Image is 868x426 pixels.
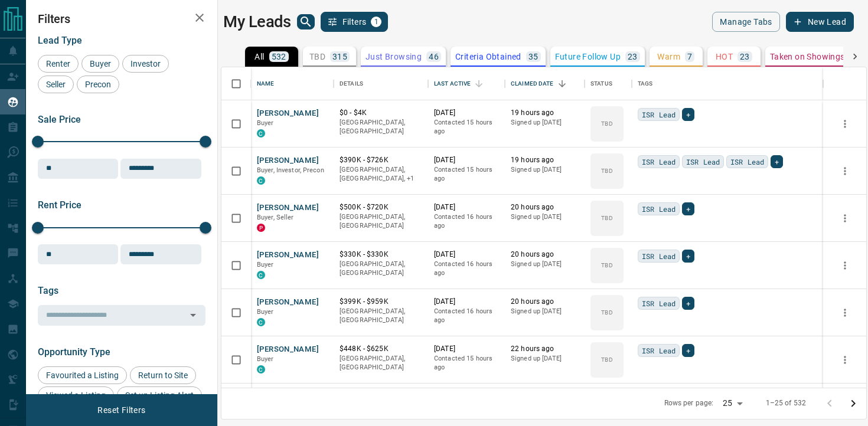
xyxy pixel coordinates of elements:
div: Investor [122,55,169,73]
p: Signed up [DATE] [511,118,579,127]
p: Brampton [340,165,422,183]
button: more [836,115,854,133]
span: + [775,156,779,168]
p: TBD [601,308,612,317]
p: 23 [740,53,750,61]
div: Return to Site [130,366,196,384]
p: Contacted 15 hours ago [434,354,499,372]
p: Signed up [DATE] [511,354,579,363]
button: [PERSON_NAME] [257,297,319,308]
span: Investor [126,59,165,68]
span: Viewed a Listing [42,391,110,400]
span: Buyer [257,355,274,363]
p: Just Browsing [366,53,422,61]
div: Details [334,67,428,100]
p: $390K - $726K [340,155,422,165]
p: [GEOGRAPHIC_DATA], [GEOGRAPHIC_DATA] [340,354,422,372]
span: + [686,250,690,262]
span: Buyer [257,308,274,316]
div: 25 [718,395,746,412]
p: 19 hours ago [511,108,579,118]
div: Precon [77,76,119,93]
p: [DATE] [434,344,499,354]
span: ISR Lead [642,250,676,262]
span: + [686,203,690,215]
div: Tags [632,67,823,100]
p: [DATE] [434,108,499,118]
div: condos.ca [257,318,265,326]
div: + [771,155,783,168]
p: $330K - $330K [340,250,422,260]
span: + [686,345,690,356]
p: 20 hours ago [511,202,579,212]
p: Warm [657,53,680,61]
p: 315 [332,53,347,61]
div: Status [590,67,612,100]
p: TBD [601,166,612,175]
p: 46 [429,53,439,61]
div: + [682,108,694,121]
span: Buyer, Seller [257,214,294,221]
button: Reset Filters [90,400,153,420]
div: + [682,250,694,263]
p: Contacted 16 hours ago [434,260,499,278]
div: Renter [38,55,79,73]
div: Claimed Date [511,67,554,100]
div: Favourited a Listing [38,366,127,384]
p: 35 [528,53,539,61]
span: Buyer [257,261,274,268]
div: Viewed a Listing [38,386,114,404]
div: condos.ca [257,176,265,185]
div: Name [257,67,275,100]
span: Return to Site [134,371,192,380]
button: Sort [471,76,487,92]
p: [GEOGRAPHIC_DATA], [GEOGRAPHIC_DATA] [340,260,422,278]
span: ISR Lead [686,156,720,168]
div: condos.ca [257,271,265,279]
p: $0 - $4K [340,108,422,118]
p: [DATE] [434,250,499,260]
span: Buyer [257,119,274,127]
p: Contacted 16 hours ago [434,212,499,231]
p: Signed up [DATE] [511,212,579,222]
p: [GEOGRAPHIC_DATA], [GEOGRAPHIC_DATA] [340,118,422,136]
span: ISR Lead [642,203,676,215]
button: Go to next page [841,392,865,415]
div: property.ca [257,224,265,232]
button: [PERSON_NAME] [257,202,319,214]
div: Buyer [81,55,119,73]
span: Buyer [86,59,115,68]
p: Contacted 15 hours ago [434,118,499,136]
span: + [686,297,690,309]
p: [DATE] [434,202,499,212]
button: more [836,209,854,227]
p: 20 hours ago [511,250,579,260]
span: Sale Price [38,114,81,125]
span: Opportunity Type [38,346,110,358]
p: TBD [601,119,612,128]
h2: Filters [38,12,205,26]
p: 1–25 of 532 [766,398,806,408]
p: $448K - $625K [340,344,422,354]
p: Future Follow Up [555,53,621,61]
button: Open [185,307,201,323]
p: Rows per page: [664,398,714,408]
p: HOT [716,53,733,61]
button: New Lead [786,12,854,32]
p: 19 hours ago [511,155,579,165]
div: + [682,202,694,215]
button: Filters1 [321,12,389,32]
button: Sort [554,76,570,92]
button: more [836,351,854,369]
p: TBD [601,261,612,270]
span: ISR Lead [642,156,676,168]
span: Rent Price [38,199,81,211]
p: 22 hours ago [511,344,579,354]
span: ISR Lead [642,345,676,356]
p: [GEOGRAPHIC_DATA], [GEOGRAPHIC_DATA] [340,212,422,231]
span: Renter [42,59,74,68]
p: TBD [601,355,612,364]
span: ISR Lead [642,297,676,309]
span: Lead Type [38,35,82,46]
p: TBD [601,214,612,222]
